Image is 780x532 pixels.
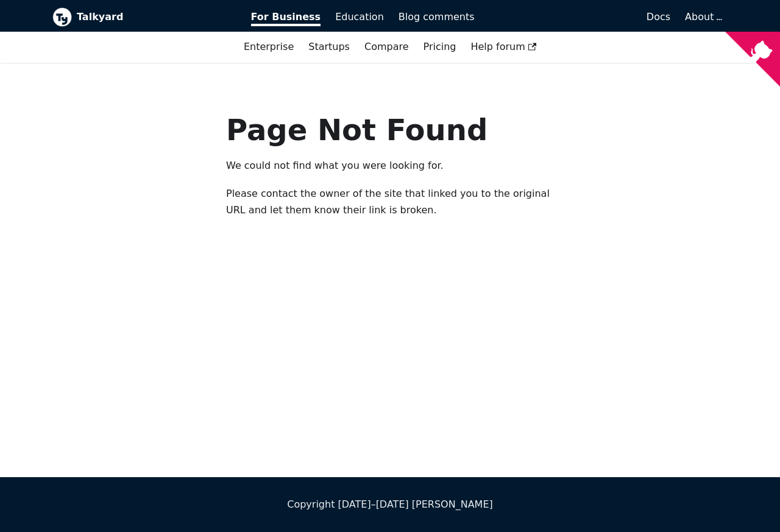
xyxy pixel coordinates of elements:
[226,158,554,174] p: We could not find what you were looking for.
[251,11,321,26] span: For Business
[335,11,384,23] span: Education
[391,7,482,27] a: Blog comments
[236,37,301,57] a: Enterprise
[52,7,234,27] a: Talkyard logoTalkyard
[416,37,464,57] a: Pricing
[52,7,72,27] img: Talkyard logo
[301,37,357,57] a: Startups
[328,7,391,27] a: Education
[244,7,328,27] a: For Business
[77,9,234,25] b: Talkyard
[52,497,728,512] div: Copyright [DATE]–[DATE] [PERSON_NAME]
[399,11,475,23] span: Blog comments
[482,7,678,27] a: Docs
[463,37,544,57] a: Help forum
[364,41,409,52] a: Compare
[647,11,670,23] span: Docs
[685,11,720,23] a: About
[226,186,554,218] p: Please contact the owner of the site that linked you to the original URL and let them know their ...
[226,112,554,148] h1: Page Not Found
[470,41,536,52] span: Help forum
